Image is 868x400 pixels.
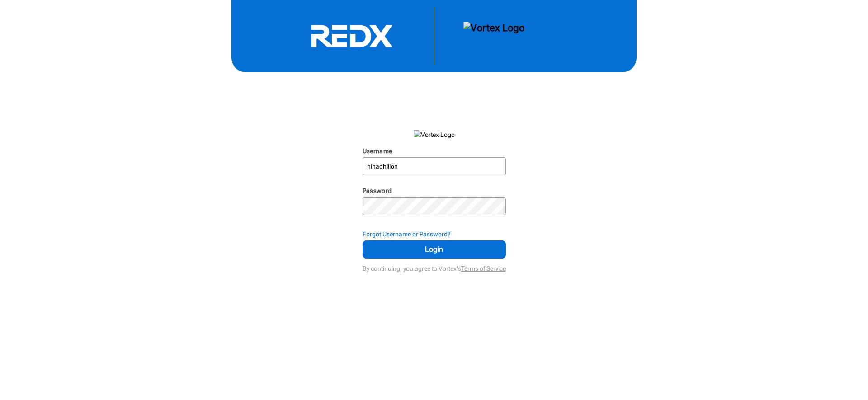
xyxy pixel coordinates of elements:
[461,265,506,272] a: Terms of Service
[363,240,506,259] button: Login
[463,22,524,51] img: Vortex Logo
[374,244,495,255] span: Login
[363,187,392,194] label: Password
[414,130,455,139] img: Vortex Logo
[363,147,392,155] label: Username
[284,24,420,48] svg: RedX Logo
[363,230,506,239] div: Forgot Username or Password?
[363,231,451,238] strong: Forgot Username or Password?
[363,260,506,273] div: By continuing, you agree to Vortex's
